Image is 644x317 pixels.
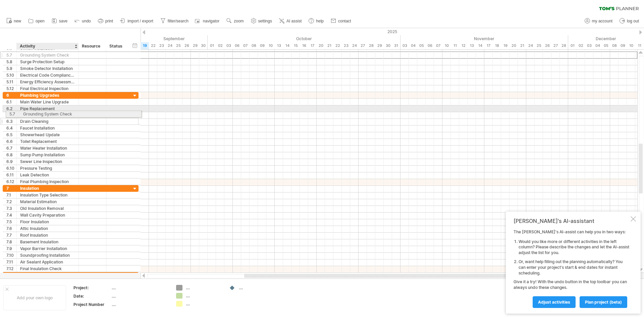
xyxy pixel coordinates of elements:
[6,118,16,125] div: 6.3
[6,165,16,171] div: 6.10
[20,125,75,131] div: Faucet Installation
[6,132,16,138] div: 6.5
[317,42,325,49] div: Monday, 20 October 2025
[592,19,612,23] span: my account
[20,132,75,138] div: Showerhead Update
[6,158,16,165] div: 6.9
[535,42,543,49] div: Tuesday, 25 November 2025
[199,42,208,49] div: Tuesday, 30 September 2025
[501,42,509,49] div: Wednesday, 19 November 2025
[241,42,250,49] div: Tuesday, 7 October 2025
[166,42,174,49] div: Wednesday, 24 September 2025
[168,19,189,23] span: filter/search
[277,17,304,25] a: AI assist
[3,285,66,310] div: Add your own logo
[514,218,629,224] div: [PERSON_NAME]'s AI-assistant
[300,42,308,49] div: Thursday, 16 October 2025
[20,65,75,72] div: Smoke Detector Installation
[216,42,224,49] div: Thursday, 2 October 2025
[14,19,21,23] span: new
[59,19,67,23] span: save
[20,138,75,145] div: Toilet Replacement
[6,232,16,238] div: 7.7
[186,285,222,291] div: ....
[627,42,635,49] div: Wednesday, 10 December 2025
[20,205,75,212] div: Old Insulation Removal
[186,293,222,299] div: ....
[6,212,16,218] div: 7.4
[6,92,16,98] div: 6
[583,17,614,25] a: my account
[20,212,75,218] div: Wall Cavity Preparation
[20,72,75,78] div: Electrical Code Compliance Check
[109,43,124,50] div: Status
[538,300,570,305] span: Adjust activities
[73,293,110,299] div: Date:
[519,239,629,256] li: Would you like more or different activities in the left column? Please describe the changes and l...
[20,43,75,50] div: Activity
[20,172,75,178] div: Leak Detection
[6,205,16,212] div: 7.3
[476,42,484,49] div: Friday, 14 November 2025
[159,17,191,25] a: filter/search
[20,145,75,151] div: Water Heater Installation
[6,199,16,205] div: 7.2
[6,52,16,58] div: 5.7
[6,65,16,72] div: 5.9
[568,42,577,49] div: Monday, 1 December 2025
[141,42,149,49] div: Friday, 19 September 2025
[82,43,102,50] div: Resource
[6,265,16,272] div: 7.12
[20,265,75,272] div: Final Insulation Check
[426,42,434,49] div: Thursday, 6 November 2025
[6,259,16,265] div: 7.11
[6,105,16,112] div: 6.2
[50,17,69,25] a: save
[6,272,16,279] div: 8
[20,59,75,65] div: Surge Protection Setup
[182,42,191,49] div: Friday, 26 September 2025
[338,19,351,23] span: contact
[283,42,291,49] div: Tuesday, 14 October 2025
[20,178,75,185] div: Final Plumbing Inspection
[635,42,644,49] div: Thursday, 11 December 2025
[316,19,324,23] span: help
[157,42,166,49] div: Tuesday, 23 September 2025
[20,252,75,258] div: Soundproofing Installation
[6,252,16,258] div: 7.10
[208,35,400,42] div: October 2025
[266,42,275,49] div: Friday, 10 October 2025
[350,42,359,49] div: Friday, 24 October 2025
[367,42,375,49] div: Tuesday, 28 October 2025
[5,17,23,25] a: new
[174,42,182,49] div: Thursday, 25 September 2025
[6,239,16,245] div: 7.8
[308,42,317,49] div: Friday, 17 October 2025
[191,42,199,49] div: Monday, 29 September 2025
[533,296,576,308] a: Adjust activities
[6,172,16,178] div: 6.11
[105,19,113,23] span: print
[593,42,602,49] div: Thursday, 4 December 2025
[96,17,115,25] a: print
[618,17,641,25] a: log out
[543,42,551,49] div: Wednesday, 26 November 2025
[519,259,629,276] li: Or, want help filling out the planning automatically? You can enter your project's start & end da...
[6,72,16,78] div: 5.10
[6,145,16,151] div: 6.7
[275,42,283,49] div: Monday, 13 October 2025
[112,285,168,291] div: ....
[610,42,619,49] div: Monday, 8 December 2025
[6,185,16,191] div: 7
[585,42,593,49] div: Wednesday, 3 December 2025
[434,42,442,49] div: Friday, 7 November 2025
[250,42,258,49] div: Wednesday, 8 October 2025
[6,219,16,225] div: 7.5
[6,245,16,252] div: 7.9
[73,302,110,307] div: Project Number
[6,85,16,92] div: 5.12
[73,285,110,291] div: Project:
[258,42,266,49] div: Thursday, 9 October 2025
[6,59,16,65] div: 5.8
[20,79,75,85] div: Energy Efficiency Assessment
